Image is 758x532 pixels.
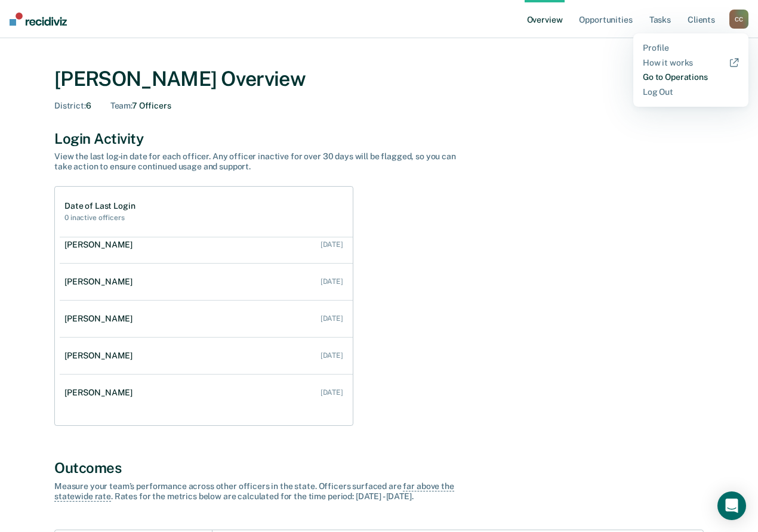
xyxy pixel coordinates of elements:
[54,481,472,502] div: Measure your team’s performance across other officer s in the state. Officer s surfaced are . Rat...
[729,10,748,29] div: C C
[60,376,353,410] a: [PERSON_NAME] [DATE]
[64,351,137,361] div: [PERSON_NAME]
[64,314,137,324] div: [PERSON_NAME]
[60,339,353,373] a: [PERSON_NAME] [DATE]
[643,72,739,82] a: Go to Operations
[54,130,704,147] div: Login Activity
[321,277,343,286] div: [DATE]
[64,201,135,211] h1: Date of Last Login
[60,228,353,262] a: [PERSON_NAME] [DATE]
[54,67,704,91] div: [PERSON_NAME] Overview
[54,151,472,172] div: View the last log-in date for each officer. Any officer inactive for over 30 days will be flagged...
[321,240,343,249] div: [DATE]
[110,101,171,111] div: 7 Officers
[64,240,137,250] div: [PERSON_NAME]
[110,101,132,110] span: Team :
[321,314,343,323] div: [DATE]
[64,277,137,287] div: [PERSON_NAME]
[10,13,67,26] img: Recidiviz
[717,491,746,520] div: Open Intercom Messenger
[54,101,91,111] div: 6
[60,265,353,299] a: [PERSON_NAME] [DATE]
[54,101,86,110] span: District :
[643,43,739,53] a: Profile
[54,481,454,502] span: far above the statewide rate
[64,214,135,222] h2: 0 inactive officers
[321,351,343,360] div: [DATE]
[60,302,353,336] a: [PERSON_NAME] [DATE]
[321,388,343,397] div: [DATE]
[54,459,704,477] div: Outcomes
[643,58,739,68] a: How it works
[64,388,137,398] div: [PERSON_NAME]
[729,10,748,29] button: CC
[643,87,739,97] a: Log Out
